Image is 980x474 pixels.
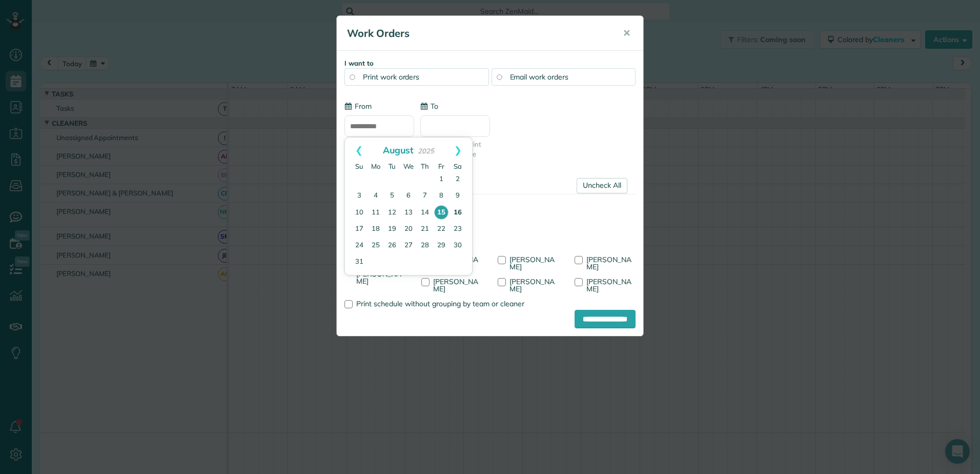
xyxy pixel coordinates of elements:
[450,171,466,188] a: 2
[433,277,478,293] span: [PERSON_NAME]
[450,221,466,238] a: 23
[433,238,450,254] a: 29
[367,221,384,238] a: 18
[363,72,419,82] span: Print work orders
[454,162,462,170] span: Saturday
[351,221,367,238] a: 17
[345,137,373,163] a: Prev
[351,238,367,254] a: 24
[444,137,472,163] a: Next
[438,162,444,170] span: Friday
[400,238,417,254] a: 27
[433,255,478,271] span: [PERSON_NAME]
[400,188,417,204] a: 6
[400,205,417,221] a: 13
[420,101,438,111] label: To
[450,188,466,204] a: 9
[383,144,414,155] span: August
[389,162,396,170] span: Tuesday
[510,72,568,82] span: Email work orders
[417,238,433,254] a: 28
[347,26,608,41] h5: Work Orders
[433,221,450,238] a: 22
[509,277,555,293] span: [PERSON_NAME]
[400,221,417,238] a: 20
[384,205,400,221] a: 12
[384,188,400,204] a: 5
[586,255,631,271] span: [PERSON_NAME]
[344,59,374,67] strong: I want to
[367,238,384,254] a: 25
[421,162,429,170] span: Thursday
[418,147,434,155] span: 2025
[450,205,466,221] a: 16
[433,188,450,204] a: 8
[433,171,450,188] a: 1
[351,205,367,221] a: 10
[450,238,466,254] a: 30
[509,255,555,271] span: [PERSON_NAME]
[417,221,433,238] a: 21
[371,162,380,170] span: Monday
[351,188,367,204] a: 3
[586,277,631,293] span: [PERSON_NAME]
[344,101,372,111] label: From
[355,162,363,170] span: Sunday
[384,221,400,238] a: 19
[403,162,414,170] span: Wednesday
[434,205,448,220] a: 15
[356,299,524,308] span: Print schedule without grouping by team or cleaner
[623,27,630,39] span: ✕
[577,178,627,193] a: Uncheck All
[384,238,400,254] a: 26
[350,74,355,80] input: Print work orders
[417,205,433,221] a: 14
[497,74,502,80] input: Email work orders
[417,188,433,204] a: 7
[367,188,384,204] a: 4
[351,254,367,270] a: 31
[367,205,384,221] a: 11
